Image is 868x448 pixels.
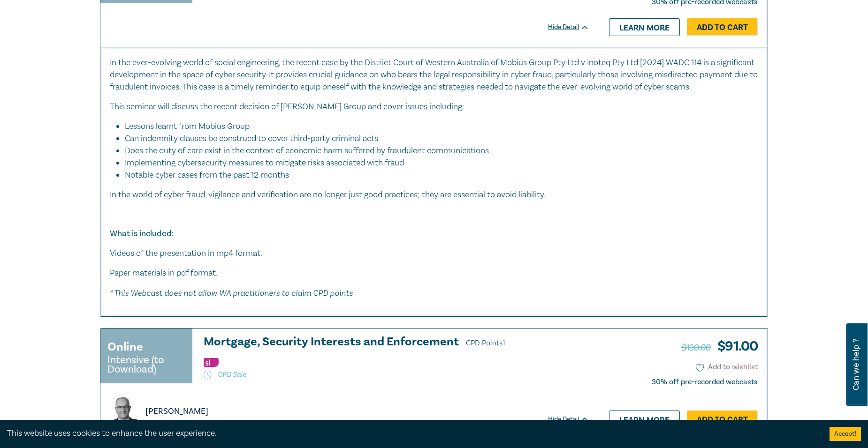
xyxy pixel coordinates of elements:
[681,342,711,354] span: $130.00
[110,267,758,279] p: Paper materials in pdf format.
[107,355,185,374] small: Intensive (to Download)
[609,18,680,36] a: Learn more
[110,247,758,260] p: Videos of the presentation in mp4 format.
[696,362,758,373] button: Add to wishlist
[110,228,174,239] strong: What is included:
[681,336,758,357] h3: $ 91.00
[687,411,758,428] a: Add to Cart
[145,405,208,418] p: [PERSON_NAME]
[125,145,749,157] li: Does the duty of care exist in the context of economic harm suffered by fraudulent communications
[852,329,860,400] span: Can we help ?
[204,336,589,350] a: Mortgage, Security Interests and Enforcement CPD Points1
[609,411,680,428] a: Learn more
[107,338,143,355] h3: Online
[7,427,815,440] div: This website uses cookies to enhance the user experience.
[830,427,861,441] button: Accept cookies
[204,370,589,379] p: CPD Sale
[110,189,758,201] p: In the world of cyber fraud, vigilance and verification are no longer just good practices; they a...
[548,22,600,32] div: Hide Detail
[652,378,758,387] div: 30% off pre-recorded webcasts
[125,120,749,133] li: Lessons learnt from Mobius Group
[204,358,219,367] img: Substantive Law
[108,396,139,427] img: https://s3.ap-southeast-2.amazonaws.com/leo-cussen-store-production-content/Contacts/Andrew%20Kir...
[687,18,758,36] a: Add to Cart
[204,336,589,350] h3: Mortgage, Security Interests and Enforcement
[125,169,758,181] li: Notable cyber cases from the past 12 months
[110,57,758,93] p: In the ever-evolving world of social engineering, the recent case by the District Court of Wester...
[548,415,600,424] div: Hide Detail
[466,338,505,348] span: CPD Points 1
[110,101,758,113] p: This seminar will discuss the recent decision of [PERSON_NAME] Group and cover issues including:
[125,157,749,169] li: Implementing cybersecurity measures to mitigate risks associated with fraud
[110,288,353,298] em: * This Webcast does not allow WA practitioners to claim CPD points
[125,133,749,145] li: Can indemnity clauses be construed to cover third-party criminal acts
